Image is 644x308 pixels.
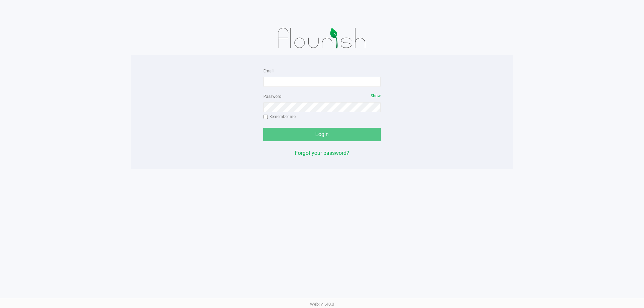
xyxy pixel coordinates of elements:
label: Password [263,94,281,100]
button: Forgot your password? [295,149,349,157]
span: Show [371,94,381,98]
label: Email [263,68,274,74]
label: Remember me [263,114,296,120]
span: Web: v1.40.0 [310,302,334,307]
input: Remember me [263,115,268,119]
